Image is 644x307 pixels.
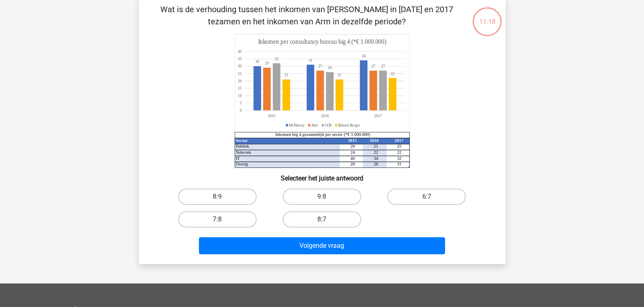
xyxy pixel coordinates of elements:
[397,156,401,161] tspan: 32
[338,122,360,127] tspan: Boland Rerger
[397,144,401,148] tspan: 25
[284,73,341,77] tspan: 2121
[373,150,378,155] tspan: 22
[238,64,242,69] tspan: 30
[348,138,357,143] tspan: 2015
[397,161,401,166] tspan: 31
[387,189,466,205] label: 6:7
[236,144,249,148] tspan: Publiek
[318,64,375,69] tspan: 2727
[373,161,378,166] tspan: 28
[178,211,257,228] label: 7:8
[350,156,355,161] tspan: 40
[238,71,242,76] tspan: 25
[152,168,493,182] h6: Selecteer het juiste antwoord
[238,93,242,98] tspan: 10
[283,189,361,205] label: 9:8
[311,122,318,127] tspan: Arm
[283,211,361,228] label: 8:7
[369,138,378,143] tspan: 2016
[381,64,385,69] tspan: 27
[275,56,279,61] tspan: 32
[240,101,242,105] tspan: 5
[325,122,332,127] tspan: GCB
[373,156,378,161] tspan: 34
[238,86,242,91] tspan: 15
[265,61,269,66] tspan: 29
[350,150,355,155] tspan: 24
[199,237,445,254] button: Volgende vraag
[152,3,462,28] p: Wat is de verhouding tussen het inkomen van [PERSON_NAME] in [DATE] en 2017 tezamen en het inkome...
[258,38,386,46] tspan: Inkomen per consultancy bureau big 4 (*€ 1.000.000)
[391,71,394,76] tspan: 22
[350,144,355,148] tspan: 20
[236,138,248,143] tspan: Sector
[362,54,366,58] tspan: 34
[238,49,242,54] tspan: 40
[373,144,378,148] tspan: 21
[472,6,502,27] div: 11:18
[327,65,332,70] tspan: 26
[397,150,401,155] tspan: 22
[238,56,242,61] tspan: 35
[178,189,257,205] label: 8:9
[289,122,305,127] tspan: McFlinsey
[236,156,240,161] tspan: IT
[394,138,403,143] tspan: 2017
[236,161,248,166] tspan: Overig
[238,78,242,83] tspan: 20
[240,108,242,113] tspan: 0
[275,132,370,137] tspan: Inkomen big 4 gezamenlijk per sector (*€ 1.000.000)
[308,58,312,63] tspan: 31
[255,59,259,64] tspan: 30
[236,150,251,155] tspan: Telecom
[268,114,382,118] tspan: 201520162017
[350,161,355,166] tspan: 28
